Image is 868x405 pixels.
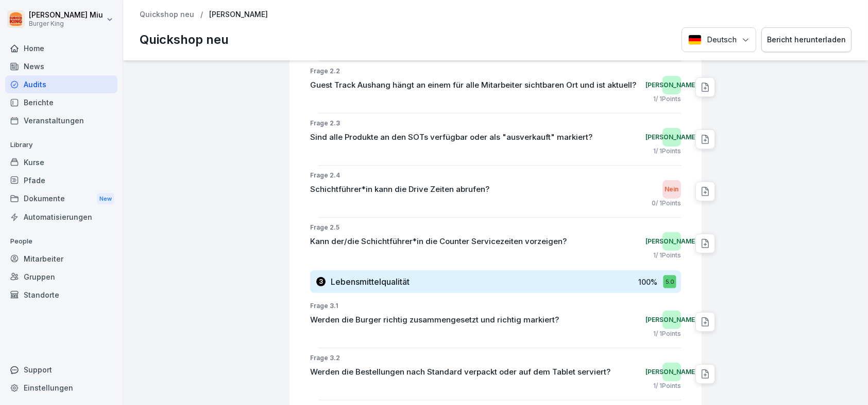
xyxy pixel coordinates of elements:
[29,20,103,27] p: Burger King
[662,128,681,147] div: [PERSON_NAME]
[761,27,852,53] button: Bericht herunterladen
[662,311,681,329] div: [PERSON_NAME]
[5,250,117,268] a: Mitarbeiter
[310,67,681,76] p: Frage 2.2
[310,314,559,326] p: Werden die Burger richtig zusammengesetzt und richtig markiert?
[682,27,756,53] button: Language
[5,286,117,304] a: Standorte
[209,10,268,19] p: [PERSON_NAME]
[310,171,681,180] p: Frage 2.4
[653,94,681,104] p: 1 / 1 Points
[140,10,194,19] a: Quickshop neu
[662,76,681,94] div: [PERSON_NAME]
[97,193,114,205] div: New
[200,10,203,19] p: /
[5,57,117,75] a: News
[663,276,676,288] div: 5.0
[653,251,681,260] p: 1 / 1 Points
[5,233,117,250] p: People
[662,363,681,381] div: [PERSON_NAME]
[653,147,681,156] p: 1 / 1 Points
[310,132,592,143] p: Sind alle Produkte an den SOTs verfügbar oder als "ausverkauft" markiert?
[331,276,410,287] h3: Lebensmittelqualität
[662,180,681,199] div: Nein
[707,34,737,46] p: Deutsch
[5,361,117,379] div: Support
[5,137,117,153] p: Library
[653,329,681,338] p: 1 / 1 Points
[310,119,681,128] p: Frage 2.3
[5,93,117,111] a: Berichte
[688,35,702,45] img: Deutsch
[29,11,103,20] p: [PERSON_NAME] Miu
[5,189,117,208] a: DokumenteNew
[653,381,681,391] p: 1 / 1 Points
[310,184,489,196] p: Schichtführer*in kann die Drive Zeiten abrufen?
[310,301,681,311] p: Frage 3.1
[662,232,681,251] div: [PERSON_NAME]
[310,223,681,232] p: Frage 2.5
[652,199,681,208] p: 0 / 1 Points
[5,171,117,189] a: Pfade
[310,353,681,363] p: Frage 3.2
[310,79,636,91] p: Guest Track Aushang hängt an einem für alle Mitarbeiter sichtbaren Ort und ist aktuell?
[638,277,657,287] p: 100 %
[5,111,117,129] a: Veranstaltungen
[5,75,117,93] a: Audits
[5,208,117,226] a: Automatisierungen
[310,236,567,248] p: Kann der/die Schichtführer*in die Counter Servicezeiten vorzeigen?
[5,268,117,286] a: Gruppen
[5,153,117,171] a: Kurse
[5,39,117,57] a: Home
[310,366,610,378] p: Werden die Bestellungen nach Standard verpackt oder auf dem Tablet serviert?
[140,30,229,49] p: Quickshop neu
[5,189,117,208] div: Dokumente
[5,379,117,397] a: Einstellungen
[316,277,326,286] div: 3
[767,34,846,45] div: Bericht herunterladen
